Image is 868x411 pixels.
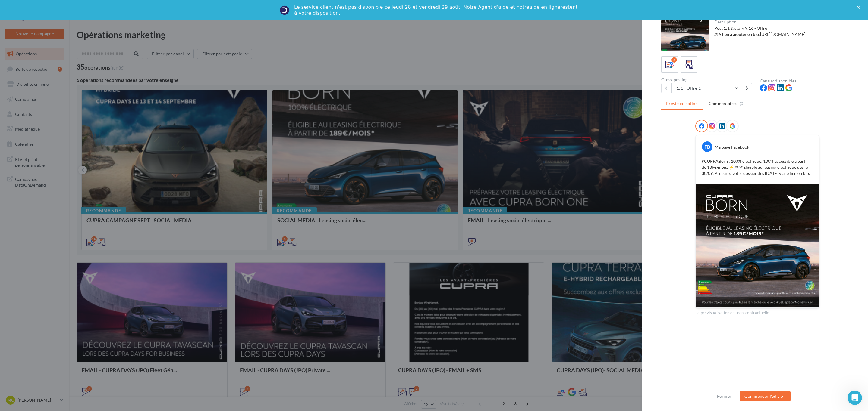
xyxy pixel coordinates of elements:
div: FB [702,141,712,152]
div: Canaux disponibles [760,79,854,83]
img: Profile image for Service-Client [280,5,289,15]
div: La prévisualisation est non-contractuelle [695,308,819,316]
iframe: Intercom live chat [848,391,862,405]
a: [URL][DOMAIN_NAME] [760,32,805,37]
div: Fermer [857,5,863,9]
strong: //!// lien à ajouter en bio [714,32,759,37]
div: 4 [671,57,677,63]
div: Le service client n'est pas disponible ce jeudi 28 et vendredi 29 août. Notre Agent d'aide et not... [294,4,579,16]
button: Fermer [715,393,734,400]
a: aide en ligne [529,4,560,10]
p: #CUPRABorn : 100% électrique, 100% accessible à partir de 189€/mois. ⚡️ Éligible au leasing élect... [702,158,813,176]
div: Ma page Facebook [715,144,749,150]
button: Commencer l'édition [740,391,791,401]
button: 1:1 - Offre 1 [671,83,742,93]
div: Post 1:1 & story 9:16 - Offre : [714,25,849,37]
span: Commentaires [709,100,737,107]
div: Description [714,20,849,24]
span: (0) [740,101,745,106]
div: Cross-posting [661,78,755,82]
